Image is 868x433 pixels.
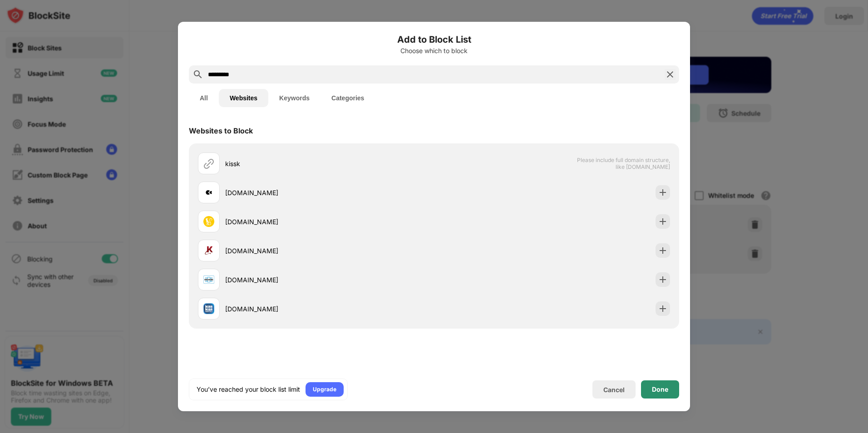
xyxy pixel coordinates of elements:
[203,245,214,256] img: favicons
[203,187,214,198] img: favicons
[225,275,434,285] div: [DOMAIN_NAME]
[189,47,679,54] div: Choose which to block
[225,159,434,168] div: kissk
[665,69,676,80] img: search-close
[197,385,300,394] div: You’ve reached your block list limit
[219,89,268,107] button: Websites
[268,89,321,107] button: Keywords
[203,158,214,169] img: url.svg
[203,274,214,285] img: favicons
[203,303,214,314] img: favicons
[225,246,434,256] div: [DOMAIN_NAME]
[225,188,434,197] div: [DOMAIN_NAME]
[203,216,214,227] img: favicons
[577,157,670,170] span: Please include full domain structure, like [DOMAIN_NAME]
[603,386,625,394] div: Cancel
[192,69,203,80] img: search.svg
[225,217,434,226] div: [DOMAIN_NAME]
[189,126,253,135] div: Websites to Block
[225,304,434,314] div: [DOMAIN_NAME]
[313,385,336,394] div: Upgrade
[652,386,668,393] div: Done
[189,89,219,107] button: All
[321,89,375,107] button: Categories
[189,33,679,46] h6: Add to Block List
